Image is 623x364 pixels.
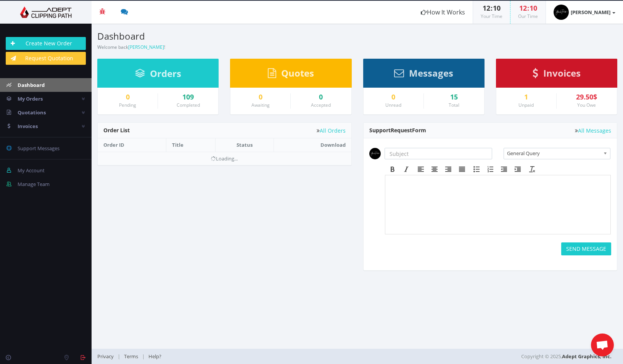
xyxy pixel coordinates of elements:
[562,353,612,360] a: Adept Graphics, Inc.
[591,334,614,356] div: Chat öffnen
[311,102,331,108] small: Accepted
[518,102,534,108] small: Unpaid
[481,13,502,19] small: Your Time
[296,93,345,101] a: 0
[519,3,527,13] span: 12
[409,67,453,79] span: Messages
[120,353,142,360] a: Terms
[399,164,413,174] div: Italic
[493,3,501,13] span: 10
[430,93,478,101] div: 15
[119,102,136,108] small: Pending
[18,123,38,130] span: Invoices
[18,95,43,102] span: My Orders
[145,353,165,360] a: Help?
[97,44,165,50] small: Welcome back !
[527,3,530,13] span: :
[18,181,50,188] span: Manage Team
[164,93,212,101] a: 109
[497,164,511,174] div: Decrease indent
[103,93,152,101] a: 0
[518,13,538,19] small: Our Time
[18,82,45,88] span: Dashboard
[546,1,623,24] a: [PERSON_NAME]
[274,138,351,152] th: Download
[98,138,166,152] th: Order ID
[575,128,611,133] a: All Messages
[414,164,428,174] div: Align left
[502,93,551,101] a: 1
[128,44,164,50] a: [PERSON_NAME]
[215,138,274,152] th: Status
[18,109,46,116] span: Quotations
[533,71,581,78] a: Invoices
[6,6,86,18] img: Adept Graphics
[490,3,493,13] span: :
[543,67,581,79] span: Invoices
[369,127,426,134] span: Support Form
[150,67,181,80] span: Orders
[97,349,444,364] div: | |
[386,164,399,174] div: Bold
[470,164,483,174] div: Bullet list
[455,164,469,174] div: Justify
[97,353,118,360] a: Privacy
[135,72,181,79] a: Orders
[268,71,314,78] a: Quotes
[236,93,285,101] a: 0
[483,3,490,13] span: 12
[571,9,610,16] strong: [PERSON_NAME]
[562,93,611,101] div: 29.50$
[177,102,200,108] small: Completed
[441,164,455,174] div: Align right
[317,128,346,133] a: All Orders
[554,5,569,20] img: timthumb.php
[428,164,441,174] div: Align center
[385,102,401,108] small: Unread
[281,67,314,79] span: Quotes
[525,164,539,174] div: Clear formatting
[251,102,270,108] small: Awaiting
[103,127,130,134] span: Order List
[369,93,418,101] a: 0
[18,145,60,152] span: Support Messages
[511,164,525,174] div: Increase indent
[369,148,381,159] img: timthumb.php
[166,138,215,152] th: Title
[391,127,412,134] span: Request
[413,1,473,24] a: How It Works
[521,353,612,360] span: Copyright © 2025,
[483,164,497,174] div: Numbered list
[385,148,492,159] input: Subject
[97,31,352,41] h3: Dashboard
[507,148,600,158] span: General Query
[98,152,351,165] td: Loading...
[6,52,86,65] a: Request Quotation
[577,102,596,108] small: You Owe
[394,71,453,78] a: Messages
[18,167,45,174] span: My Account
[561,242,611,255] button: SEND MESSAGE
[530,3,537,13] span: 10
[449,102,459,108] small: Total
[6,37,86,50] a: Create New Order
[385,175,611,234] iframe: Rich Text Area. Press ALT-F9 for menu. Press ALT-F10 for toolbar. Press ALT-0 for help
